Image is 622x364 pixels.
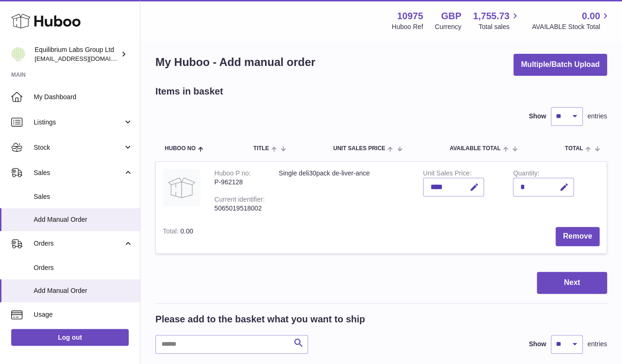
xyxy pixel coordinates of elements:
span: 0.00 [582,10,600,22]
div: Huboo Ref [392,22,423,31]
strong: GBP [441,10,461,22]
div: Huboo P no [214,169,251,179]
span: [EMAIL_ADDRESS][DOMAIN_NAME] [35,55,138,62]
button: Remove [556,227,600,246]
span: 1,755.73 [473,10,510,22]
a: Log out [11,329,129,346]
td: Single deli30pack de-liver-ance [271,162,416,220]
img: Single deli30pack de-liver-ance [163,169,200,206]
span: AVAILABLE Total [449,146,500,152]
span: Listings [34,118,123,127]
div: Equilibrium Labs Group Ltd [35,45,119,63]
label: Show [529,112,546,121]
img: huboo@equilibriumlabs.com [11,47,25,61]
button: Multiple/Batch Upload [513,54,607,76]
span: Orders [34,239,123,248]
a: 0.00 AVAILABLE Stock Total [532,10,611,31]
span: Stock [34,143,123,152]
a: 1,755.73 Total sales [473,10,520,31]
span: Orders [34,263,133,272]
span: AVAILABLE Stock Total [532,22,611,31]
span: Unit Sales Price [333,146,385,152]
label: Unit Sales Price [423,169,471,179]
label: Total [163,227,180,237]
span: My Dashboard [34,93,133,102]
span: Usage [34,310,133,319]
div: 5065019518002 [214,204,264,213]
span: entries [587,112,607,121]
span: 0.00 [180,227,193,235]
button: Next [537,272,607,294]
div: Current identifier [214,196,264,205]
span: Add Manual Order [34,286,133,295]
h1: My Huboo - Add manual order [155,55,315,70]
span: Sales [34,168,123,177]
span: entries [587,340,607,349]
h2: Items in basket [155,85,223,98]
label: Show [529,340,546,349]
span: Total [565,146,583,152]
label: Quantity [513,169,539,179]
h2: Please add to the basket what you want to ship [155,313,365,326]
span: Sales [34,192,133,201]
div: Currency [435,22,461,31]
span: Huboo no [165,146,196,152]
span: Total sales [478,22,520,31]
span: Add Manual Order [34,215,133,224]
div: P-962128 [214,178,264,187]
span: Title [253,146,269,152]
strong: 10975 [397,10,423,22]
